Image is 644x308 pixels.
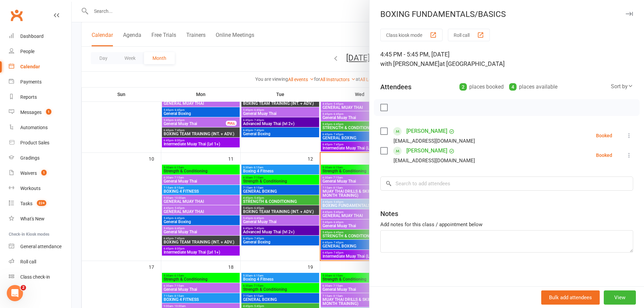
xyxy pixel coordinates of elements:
div: People [20,49,34,54]
div: Attendees [380,82,411,92]
div: [EMAIL_ADDRESS][DOMAIN_NAME] [393,156,475,165]
div: Product Sales [20,140,49,145]
div: Dashboard [20,33,44,39]
a: Automations [9,120,71,135]
div: Class check-in [20,274,50,280]
div: 4 [509,83,517,91]
div: places booked [459,82,504,92]
input: Search to add attendees [380,176,633,191]
a: People [9,44,71,59]
div: General attendance [20,244,62,249]
div: [EMAIL_ADDRESS][DOMAIN_NAME] [393,137,475,145]
span: at [GEOGRAPHIC_DATA] [439,60,505,67]
button: Bulk add attendees [541,290,600,305]
div: places available [509,82,557,92]
a: Roll call [9,254,71,269]
a: Messages 1 [9,105,71,120]
span: with [PERSON_NAME] [380,60,439,67]
a: Dashboard [9,29,71,44]
span: 2 [21,285,26,290]
a: Calendar [9,59,71,74]
button: Roll call [448,29,490,41]
div: 2 [459,83,467,91]
div: 4:45 PM - 5:45 PM, [DATE] [380,50,633,69]
a: What's New [9,211,71,227]
div: Sort by [611,82,633,91]
div: Gradings [20,155,40,161]
button: View [604,290,636,305]
div: Workouts [20,186,41,191]
button: Class kiosk mode [380,29,443,41]
div: Reports [20,94,37,100]
div: BOXING FUNDAMENTALS/BASICS [369,9,644,19]
a: [PERSON_NAME] [406,145,447,156]
div: Booked [596,153,612,158]
a: Tasks 224 [9,196,71,211]
span: 224 [37,200,46,206]
div: Messages [20,110,42,115]
a: Gradings [9,150,71,166]
div: Waivers [20,170,37,176]
a: Reports [9,90,71,105]
div: Payments [20,79,42,85]
a: Waivers 1 [9,166,71,181]
span: 1 [46,109,51,115]
a: Product Sales [9,135,71,150]
a: [PERSON_NAME] [406,126,447,137]
div: Booked [596,133,612,138]
div: What's New [20,216,45,221]
iframe: Intercom live chat [7,285,23,301]
div: Automations [20,125,48,130]
a: General attendance kiosk mode [9,239,71,254]
a: Clubworx [8,7,25,24]
span: 1 [41,170,47,175]
div: Roll call [20,259,36,264]
a: Class kiosk mode [9,269,71,285]
div: Notes [380,209,398,218]
div: Add notes for this class / appointment below [380,220,633,229]
div: Tasks [20,201,32,206]
a: Workouts [9,181,71,196]
div: Calendar [20,64,40,69]
a: Payments [9,74,71,90]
